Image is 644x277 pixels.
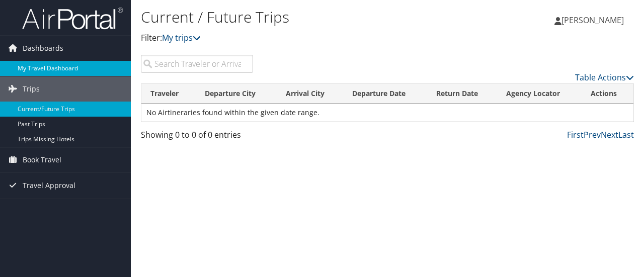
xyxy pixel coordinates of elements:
span: Book Travel [23,147,61,172]
div: Showing 0 to 0 of 0 entries [141,129,253,146]
h1: Current / Future Trips [141,7,469,28]
span: Travel Approval [23,173,75,198]
a: My trips [162,32,201,43]
input: Search Traveler or Arrival City [141,55,253,73]
th: Return Date: activate to sort column ascending [427,84,498,104]
th: Actions [582,84,633,104]
a: Next [601,129,618,140]
a: Last [618,129,634,140]
span: Trips [23,76,40,102]
a: First [567,129,584,140]
a: Prev [584,129,601,140]
a: Table Actions [575,72,634,83]
p: Filter: [141,32,469,45]
th: Departure City: activate to sort column ascending [196,84,277,104]
th: Traveler: activate to sort column ascending [141,84,196,104]
span: Dashboards [23,36,63,61]
th: Arrival City: activate to sort column ascending [277,84,344,104]
td: No Airtineraries found within the given date range. [141,104,633,122]
span: [PERSON_NAME] [561,15,624,26]
th: Departure Date: activate to sort column descending [343,84,427,104]
th: Agency Locator: activate to sort column ascending [497,84,582,104]
img: airportal-logo.png [22,7,123,30]
a: [PERSON_NAME] [554,5,634,35]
